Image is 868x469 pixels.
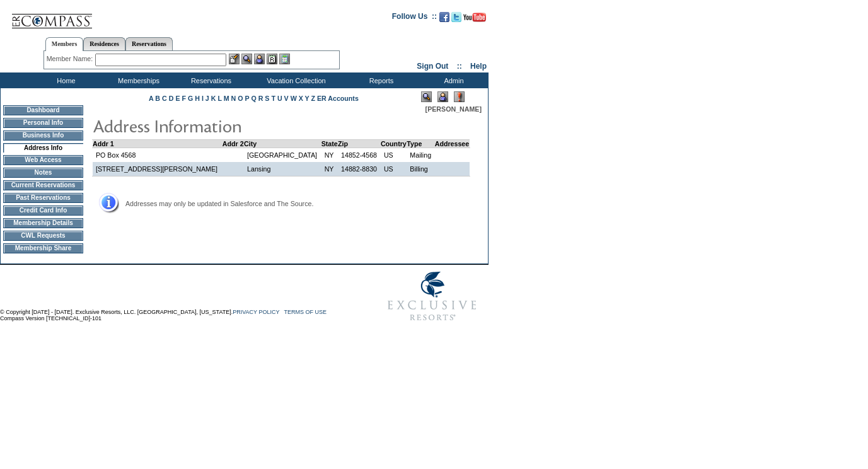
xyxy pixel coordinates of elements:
[28,72,101,88] td: Home
[344,72,416,88] td: Reports
[3,180,83,190] td: Current Reservations
[3,218,83,228] td: Membership Details
[211,95,216,102] a: K
[182,95,186,102] a: F
[376,265,489,328] img: Exclusive Resorts
[317,95,359,102] a: ER Accounts
[83,37,125,50] a: Residences
[246,72,344,88] td: Vacation Collection
[279,54,290,64] img: b_calculator.gif
[3,143,83,153] td: Address Info
[321,162,338,177] td: NY
[305,95,310,102] a: Y
[3,168,83,178] td: Notes
[101,72,173,88] td: Memberships
[381,162,407,177] td: US
[3,206,83,216] td: Credit Card Info
[245,95,249,102] a: P
[149,95,153,102] a: A
[277,95,282,102] a: U
[258,95,263,102] a: R
[244,162,321,177] td: Lansing
[93,148,223,163] td: PO Box 4568
[3,118,83,128] td: Personal Info
[205,95,209,102] a: J
[463,16,486,23] a: Subscribe to our YouTube Channel
[463,13,486,22] img: Subscribe to our YouTube Channel
[392,11,437,26] td: Follow Us ::
[175,95,180,102] a: E
[265,95,269,102] a: S
[125,37,173,50] a: Reservations
[45,37,84,51] a: Members
[3,231,83,241] td: CWL Requests
[217,95,221,102] a: L
[435,140,470,148] td: Addressee
[3,130,83,141] td: Business Info
[169,95,174,102] a: D
[241,54,252,64] img: View
[437,91,448,102] img: Impersonate
[338,140,381,148] td: Zip
[321,148,338,163] td: NY
[439,16,449,23] a: Become our fan on Facebook
[451,16,461,23] a: Follow us on Twitter
[47,54,95,64] div: Member Name:
[407,162,434,177] td: Billing
[425,105,482,113] span: [PERSON_NAME]
[267,54,277,64] img: Reservations
[381,140,407,148] td: Country
[311,95,315,102] a: Z
[173,72,246,88] td: Reservations
[224,95,229,102] a: M
[238,95,243,102] a: O
[188,95,193,102] a: G
[91,193,119,214] img: Address Info
[195,95,200,102] a: H
[381,148,407,163] td: US
[125,200,313,207] span: Addresses may only be updated in Salesforce and The Source.
[451,12,461,22] img: Follow us on Twitter
[231,95,236,102] a: N
[3,105,83,115] td: Dashboard
[299,95,303,102] a: X
[162,95,167,102] a: C
[407,148,434,163] td: Mailing
[155,95,160,102] a: B
[91,113,344,138] img: pgTtlAddressInfo.gif
[254,54,265,64] img: Impersonate
[3,155,83,165] td: Web Access
[3,193,83,203] td: Past Reservations
[421,91,432,102] img: View Mode
[271,95,275,102] a: T
[11,3,93,29] img: Compass Home
[338,148,381,163] td: 14852-4568
[3,243,83,253] td: Membership Share
[439,12,449,22] img: Become our fan on Facebook
[244,148,321,163] td: [GEOGRAPHIC_DATA]
[244,140,321,148] td: City
[291,95,297,102] a: W
[93,162,223,177] td: [STREET_ADDRESS][PERSON_NAME]
[470,62,487,71] a: Help
[454,91,465,102] img: Log Concern/Member Elevation
[284,95,289,102] a: V
[338,162,381,177] td: 14882-8830
[284,309,327,315] a: TERMS OF USE
[417,62,448,71] a: Sign Out
[93,140,223,148] td: Addr 1
[407,140,434,148] td: Type
[202,95,204,102] a: I
[223,140,244,148] td: Addr 2
[457,62,462,71] span: ::
[233,309,279,315] a: PRIVACY POLICY
[416,72,489,88] td: Admin
[251,95,256,102] a: Q
[229,54,240,64] img: b_edit.gif
[321,140,338,148] td: State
